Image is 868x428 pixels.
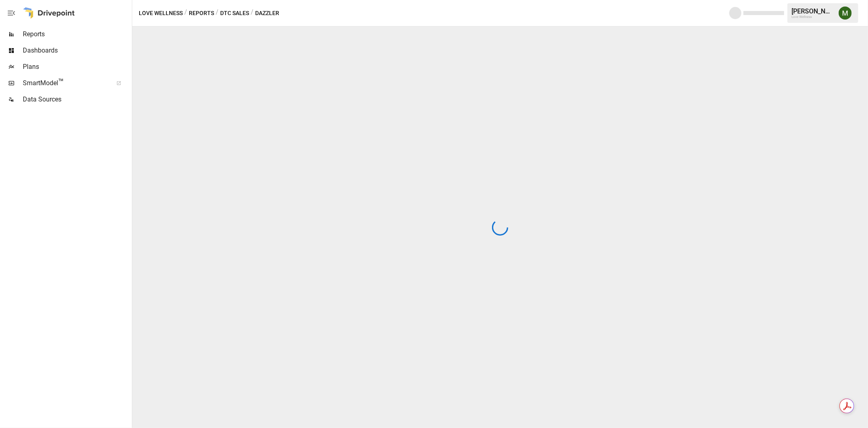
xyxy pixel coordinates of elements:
[23,95,130,104] span: Data Sources
[23,29,130,39] span: Reports
[216,8,219,18] div: /
[189,8,214,18] button: Reports
[23,46,130,55] span: Dashboards
[184,8,187,18] div: /
[834,2,857,24] button: Meredith Lacasse
[791,7,834,15] div: [PERSON_NAME]
[839,7,852,20] img: Meredith Lacasse
[23,62,130,72] span: Plans
[791,15,834,19] div: Love Wellness
[220,8,249,18] button: DTC Sales
[23,78,107,88] span: SmartModel
[58,77,64,87] span: ™
[251,8,254,18] div: /
[139,8,183,18] button: Love Wellness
